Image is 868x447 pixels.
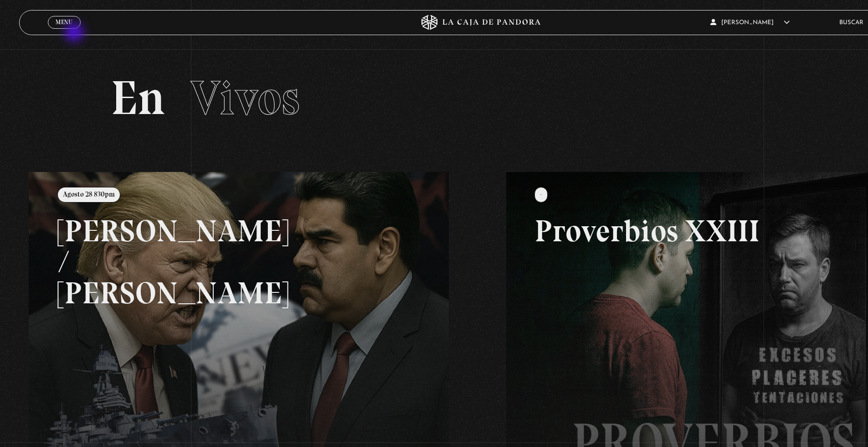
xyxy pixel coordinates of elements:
[53,28,75,35] span: Cerrar
[710,20,790,26] span: [PERSON_NAME]
[56,19,72,25] span: Menu
[839,20,863,26] a: Buscar
[111,74,844,122] h2: En
[190,69,300,126] span: Vivos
